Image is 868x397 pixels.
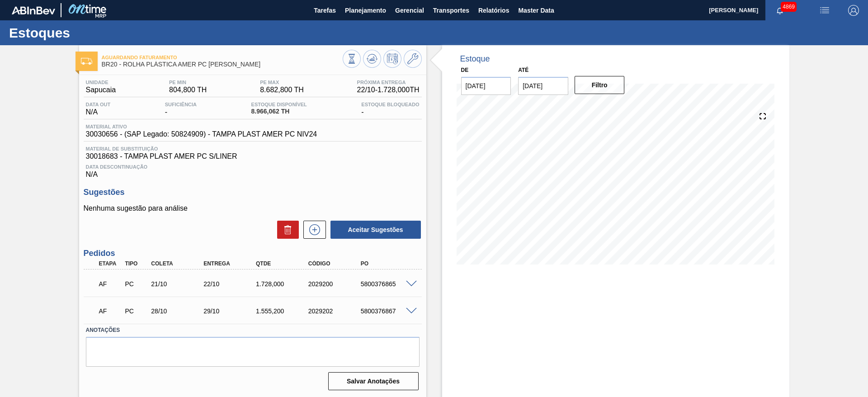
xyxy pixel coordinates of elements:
[343,50,361,68] button: Visão Geral dos Estoques
[84,188,422,197] h3: Sugestões
[251,102,307,107] span: Estoque Disponível
[165,102,197,107] span: Suficiência
[149,307,208,315] div: 28/10/2025
[254,260,312,267] div: Qtde
[819,5,830,16] img: userActions
[357,80,420,85] span: Próxima Entrega
[169,80,207,85] span: PE MIN
[461,77,511,95] input: dd/mm/yyyy
[326,220,422,240] div: Aceitar Sugestões
[460,54,490,64] div: Estoque
[251,108,307,115] span: 8.966,062 TH
[86,152,420,161] span: 30018683 - TAMPA PLAST AMER PC S/LINER
[86,102,111,107] span: Data out
[86,164,420,170] span: Data Descontinuação
[149,260,208,267] div: Coleta
[201,260,260,267] div: Entrega
[273,221,299,239] div: Excluir Sugestões
[169,86,207,94] span: 804,800 TH
[9,28,170,38] h1: Estoques
[86,130,317,138] span: 30030656 - (SAP Legado: 50824909) - TAMPA PLAST AMER PC NIV24
[518,5,554,16] span: Master Data
[201,280,260,288] div: 22/10/2025
[149,280,208,288] div: 21/10/2025
[345,5,386,16] span: Planejamento
[383,50,401,68] button: Programar Estoque
[328,372,419,390] button: Salvar Anotações
[102,55,343,60] span: Aguardando Faturamento
[81,58,92,65] img: Ícone
[765,4,794,17] button: Notificações
[97,274,124,294] div: Aguardando Faturamento
[86,324,420,337] label: Anotações
[99,307,122,315] p: AF
[84,204,422,213] p: Nenhuma sugestão para análise
[575,76,625,94] button: Filtro
[359,260,417,267] div: PO
[395,5,424,16] span: Gerencial
[254,280,312,288] div: 1.728,000
[260,86,304,94] span: 8.682,800 TH
[86,80,116,85] span: Unidade
[404,50,422,68] button: Ir ao Master Data / Geral
[781,2,797,12] span: 4869
[357,86,420,94] span: 22/10 - 1.728,000 TH
[461,67,469,73] label: De
[518,77,568,95] input: dd/mm/yyyy
[299,221,326,239] div: Nova sugestão
[361,102,419,107] span: Estoque Bloqueado
[306,260,365,267] div: Código
[359,102,421,116] div: -
[314,5,336,16] span: Tarefas
[330,221,421,239] button: Aceitar Sugestões
[123,307,150,315] div: Pedido de Compra
[99,280,122,288] p: AF
[84,161,422,179] div: N/A
[363,50,381,68] button: Atualizar Gráfico
[848,5,859,16] img: Logout
[84,102,113,116] div: N/A
[254,307,312,315] div: 1.555,200
[306,280,365,288] div: 2029200
[102,61,343,68] span: BR20 - ROLHA PLÁSTICA AMER PC SHORT
[86,124,317,129] span: Material ativo
[260,80,304,85] span: PE MAX
[12,6,55,14] img: TNhmsLtSVTkK8tSr43FrP2fwEKptu5GPRR3wAAAABJRU5ErkJggg==
[123,280,150,288] div: Pedido de Compra
[359,307,417,315] div: 5800376867
[306,307,365,315] div: 2029202
[478,5,509,16] span: Relatórios
[97,260,124,267] div: Etapa
[359,280,417,288] div: 5800376865
[518,67,528,73] label: Até
[163,102,199,116] div: -
[86,146,420,151] span: Material de Substituição
[97,301,124,321] div: Aguardando Faturamento
[433,5,469,16] span: Transportes
[201,307,260,315] div: 29/10/2025
[84,249,422,258] h3: Pedidos
[123,260,150,267] div: Tipo
[86,86,116,94] span: Sapucaia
